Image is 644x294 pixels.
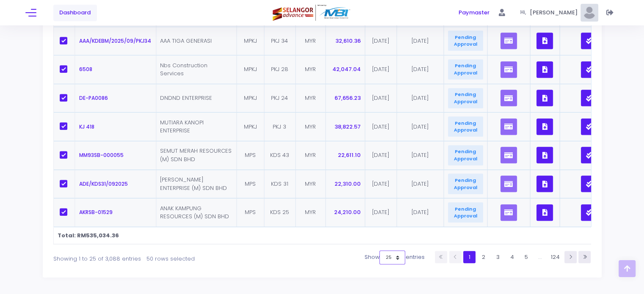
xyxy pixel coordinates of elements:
span: MM93SB-000055 [79,151,124,159]
span: AKRSB-01529 [79,209,113,216]
span: Pending Approval [448,88,483,108]
button: Click to submit to checker [581,33,597,49]
td: [DATE] [365,141,397,170]
td: MPS [237,170,264,198]
button: Click to submit to checker [581,90,597,106]
span: Hi, [520,9,529,16]
span: ANAK KAMPUNG RESOURCES (M) SDN BHD [160,204,229,221]
a: 5 [520,251,532,263]
span: ADE/KDS31/092025 [79,180,128,187]
button: Click to View, Upload, Download, and Delete Documents List [536,204,553,221]
td: [DATE] [365,84,397,113]
label: Show entries [364,250,424,264]
span: KJ 418 [79,123,94,130]
span: Nbs Construction Services [160,61,207,78]
td: [DATE] [397,55,444,84]
td: MYR [296,27,326,55]
span: AAA/KDEBM/2025/09/PKJ34 [79,37,151,44]
button: Click to submit to checker [581,61,597,78]
td: [DATE] [397,84,444,113]
span: Pending Approval [448,202,483,223]
td: KDS 31 [264,170,296,198]
button: Click to View, Upload, Download, and Delete Documents List [536,118,553,135]
td: PKJ 24 [264,84,296,113]
td: MYR [296,55,326,84]
td: [DATE] [365,27,397,55]
span: Pending Approval [448,116,483,137]
span: 6508 [79,66,92,73]
td: PKJ 28 [264,55,296,84]
td: MPKJ [237,112,264,141]
span: 67,656.23 [334,94,361,102]
a: 2 [477,251,489,263]
td: [DATE] [365,55,397,84]
img: Logo [273,5,352,21]
button: Click to View, Upload, Download, and Delete Documents List [536,90,553,106]
td: MPKJ [237,84,264,113]
span: 22,310.00 [334,180,361,188]
span: AAA TIGA GENERASI [160,37,212,45]
span: Pending Approval [448,59,483,80]
span: [PERSON_NAME] [529,8,580,17]
td: MYR [296,170,326,198]
button: Click to submit to checker [581,204,597,221]
td: [DATE] [365,112,397,141]
a: 4 [506,251,518,263]
span: Pending Approval [448,30,483,51]
a: Dashboard [53,5,97,21]
button: Click to submit to checker [581,118,597,135]
td: MYR [296,141,326,170]
td: KDS 25 [264,198,296,227]
span: 24,210.00 [334,208,361,216]
td: PKJ 34 [264,27,296,55]
button: Click to View, Upload, Download, and Delete Documents List [536,147,553,163]
span: MUTIARA KANOPI ENTERPRISE [160,118,204,135]
span: Paymaster [459,8,489,17]
td: MYR [296,112,326,141]
td: [DATE] [397,198,444,227]
button: Click to View, Upload, Download, and Delete Documents List [536,61,553,78]
img: Pic [580,4,598,22]
span: Pending Approval [448,173,483,194]
td: [DATE] [365,198,397,227]
td: KDS 43 [264,141,296,170]
span: 50 rows selected [146,255,195,263]
span: [PERSON_NAME] ENTERPRISE (M) SDN BHD [160,176,227,192]
span: 38,822.57 [334,123,361,131]
td: [DATE] [397,141,444,170]
button: Click to View, Upload, Download, and Delete Documents List [536,176,553,192]
td: [DATE] [397,112,444,141]
td: MYR [296,198,326,227]
td: MPKJ [237,55,264,84]
span: DE-PA0086 [79,94,108,102]
span: Pending Approval [448,145,483,165]
td: MPKJ [237,27,264,55]
span: 22,611.10 [338,151,361,159]
a: 3 [492,251,504,263]
button: Click to submit to checker [581,176,597,192]
td: MYR [296,84,326,113]
button: Click to View, Upload, Download, and Delete Documents List [536,33,553,49]
span: Dashboard [59,8,91,17]
td: [DATE] [397,170,444,198]
td: [DATE] [365,170,397,198]
th: Total: RM [54,227,622,244]
select: Showentries [379,250,405,264]
button: Click to submit to checker [581,147,597,163]
td: [DATE] [397,27,444,55]
div: Showing 1 to 25 of 3,088 entries [53,250,273,263]
td: MPS [237,141,264,170]
span: SEMUT MERAH RESOURCES (M) SDN BHD [160,147,232,163]
span: 42,047.04 [332,65,361,73]
a: 1 [463,251,475,263]
span: DNDND ENTERPRISE [160,94,212,102]
span: 535,034.36 [86,231,119,239]
a: 124 [548,251,563,263]
td: MPS [237,198,264,227]
span: 32,610.36 [335,37,361,45]
td: PKJ 3 [264,112,296,141]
